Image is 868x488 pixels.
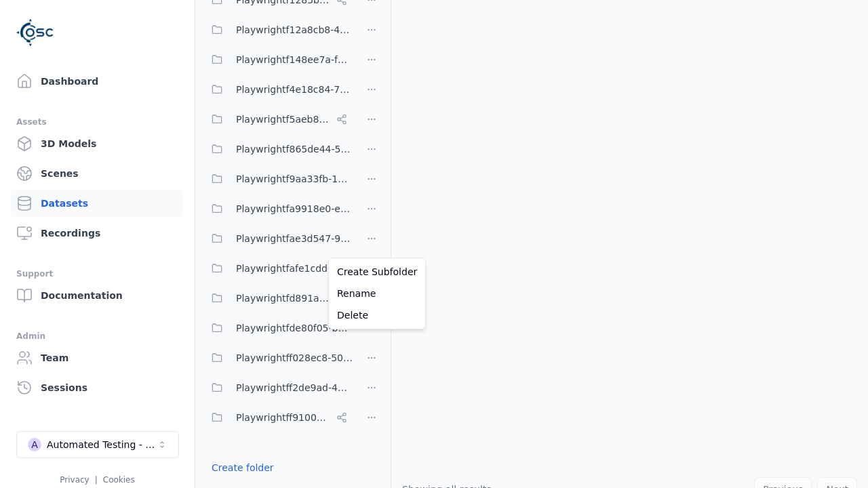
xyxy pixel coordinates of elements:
[332,283,422,304] a: Rename
[332,304,422,326] a: Delete
[332,261,422,283] a: Create Subfolder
